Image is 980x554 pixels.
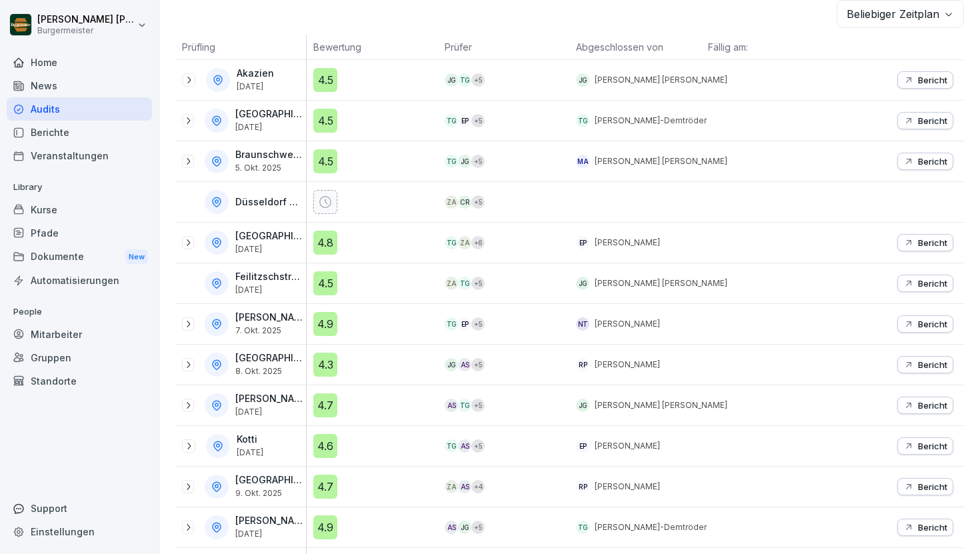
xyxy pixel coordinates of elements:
[445,73,458,87] div: JG
[471,480,485,493] div: + 4
[7,245,152,269] div: Dokumente
[595,521,707,533] p: [PERSON_NAME]-Demtröder
[458,399,471,412] div: TG
[471,439,485,453] div: + 5
[445,114,458,127] div: TG
[458,114,471,127] div: EP
[445,236,458,249] div: TG
[235,197,303,208] p: Düsseldorf Am Wehrhahn
[576,277,589,290] div: JG
[576,399,589,412] div: JG
[918,115,947,126] p: Bericht
[701,35,833,60] th: Fällig am:
[458,317,471,331] div: EP
[7,51,152,74] div: Home
[918,156,947,167] p: Bericht
[458,521,471,534] div: JG
[235,515,303,527] p: [PERSON_NAME] Str.
[918,522,947,533] p: Bericht
[7,245,152,269] a: DokumenteNew
[235,271,303,283] p: Feilitzschstraße
[235,326,303,335] p: 7. Okt. 2025
[445,155,458,168] div: TG
[235,109,303,120] p: [GEOGRAPHIC_DATA]
[458,155,471,168] div: JG
[237,448,263,457] p: [DATE]
[576,155,589,168] div: MA
[7,497,152,520] div: Support
[445,195,458,209] div: ZA
[313,515,337,539] div: 4.9
[458,236,471,249] div: ZA
[7,346,152,369] a: Gruppen
[595,440,660,452] p: [PERSON_NAME]
[438,35,569,60] th: Prüfer
[313,393,337,417] div: 4.7
[471,114,485,127] div: + 5
[235,312,303,323] p: [PERSON_NAME]
[595,318,660,330] p: [PERSON_NAME]
[471,155,485,168] div: + 5
[445,317,458,331] div: TG
[471,521,485,534] div: + 5
[897,153,953,170] button: Bericht
[471,277,485,290] div: + 5
[313,271,337,295] div: 4.5
[445,399,458,412] div: AS
[7,198,152,221] a: Kurse
[897,315,953,333] button: Bericht
[445,439,458,453] div: TG
[313,434,337,458] div: 4.6
[576,114,589,127] div: TG
[918,237,947,248] p: Bericht
[235,489,303,498] p: 9. Okt. 2025
[918,400,947,411] p: Bericht
[7,121,152,144] a: Berichte
[7,269,152,292] a: Automatisierungen
[7,301,152,323] p: People
[471,236,485,249] div: + 6
[7,177,152,198] p: Library
[595,115,707,127] p: [PERSON_NAME]-Demtröder
[918,75,947,85] p: Bericht
[7,369,152,393] div: Standorte
[313,231,337,255] div: 4.8
[7,97,152,121] div: Audits
[897,437,953,455] button: Bericht
[182,40,299,54] p: Prüfling
[471,399,485,412] div: + 5
[445,277,458,290] div: ZA
[7,221,152,245] a: Pfade
[313,68,337,92] div: 4.5
[897,519,953,536] button: Bericht
[7,323,152,346] a: Mitarbeiter
[595,481,660,493] p: [PERSON_NAME]
[7,74,152,97] a: News
[235,475,303,486] p: [GEOGRAPHIC_DATA]
[576,40,694,54] p: Abgeschlossen von
[458,439,471,453] div: AS
[595,74,727,86] p: [PERSON_NAME] [PERSON_NAME]
[576,73,589,87] div: JG
[471,73,485,87] div: + 5
[37,14,135,25] p: [PERSON_NAME] [PERSON_NAME]
[313,40,431,54] p: Bewertung
[235,231,303,242] p: [GEOGRAPHIC_DATA]
[897,112,953,129] button: Bericht
[918,359,947,370] p: Bericht
[237,68,274,79] p: Akazien
[595,399,727,411] p: [PERSON_NAME] [PERSON_NAME]
[313,475,337,499] div: 4.7
[576,480,589,493] div: RP
[235,353,303,364] p: [GEOGRAPHIC_DATA]
[313,149,337,173] div: 4.5
[237,82,274,91] p: [DATE]
[576,236,589,249] div: EP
